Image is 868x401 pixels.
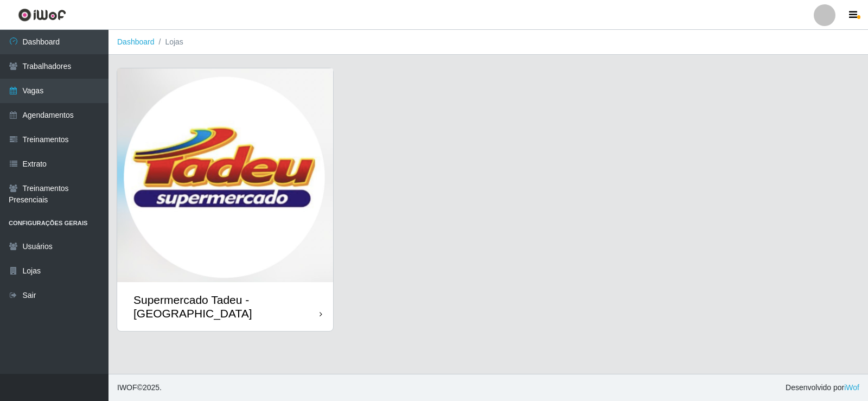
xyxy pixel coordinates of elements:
[133,293,320,320] div: Supermercado Tadeu - [GEOGRAPHIC_DATA]
[117,382,162,393] span: © 2025 .
[155,36,183,48] li: Lojas
[786,382,859,393] span: Desenvolvido por
[18,8,66,22] img: CoreUI Logo
[117,68,333,331] a: Supermercado Tadeu - [GEOGRAPHIC_DATA]
[117,37,155,46] a: Dashboard
[117,68,333,282] img: cardImg
[117,383,137,392] span: IWOF
[844,383,859,392] a: iWof
[108,30,868,55] nav: breadcrumb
